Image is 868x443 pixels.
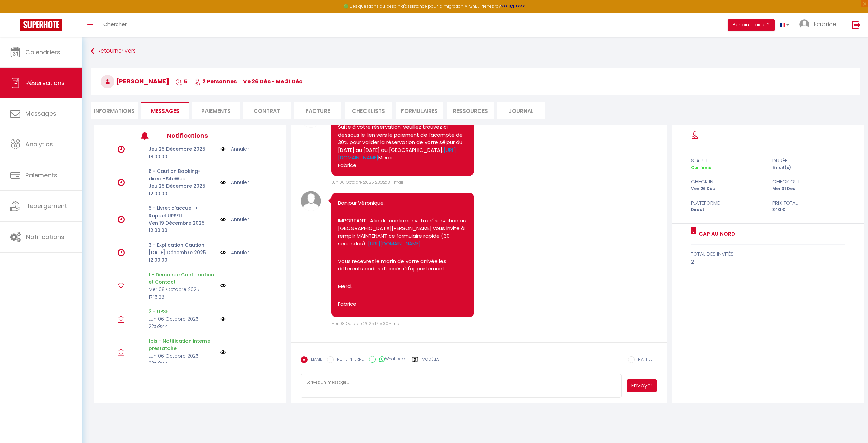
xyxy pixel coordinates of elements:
[345,102,392,119] li: CHECKLISTS
[768,207,849,213] div: 340 €
[149,219,216,234] p: Ven 19 Décembre 2025 12:00:00
[768,199,849,207] div: Prix total
[691,165,711,170] span: Confirmé
[149,271,216,286] p: 1 - Demande Confirmation et Contact
[799,19,809,29] img: ...
[691,250,845,258] div: total des invités
[396,102,443,119] li: FORMULAIRES
[176,78,188,85] span: 5
[331,179,403,185] span: Lun 06 Octobre 2025 23:32:13 - mail
[149,315,216,330] p: Lun 06 Octobre 2025 22:59:44
[243,78,302,85] span: ve 26 Déc - me 31 Déc
[25,48,60,56] span: Calendriers
[194,78,237,85] span: 2 Personnes
[338,116,467,169] pre: Bonjour Véronique, Suite à votre réservation, veuillez trouvez ci dessous le lien vers le paiemen...
[220,316,226,322] img: NO IMAGE
[691,258,845,266] div: 2
[149,241,216,249] p: 3 - Explication Caution
[338,283,467,290] p: Merci.
[220,179,226,186] img: NO IMAGE
[338,146,456,161] a: [URL][DOMAIN_NAME]
[687,207,768,213] div: Direct
[231,216,249,223] a: Annuler
[768,157,849,165] div: durée
[149,286,216,301] p: Mer 08 Octobre 2025 17:15:28
[338,258,467,273] p: Vous recevrez le matin de votre arrivée les différents codes d’accès à l'appartement.
[149,352,216,367] p: Lun 06 Octobre 2025 22:50:44
[852,21,861,29] img: logout
[25,109,56,118] span: Messages
[334,356,364,364] label: NOTE INTERNE
[25,79,65,87] span: Réservations
[103,21,127,28] span: Chercher
[696,230,735,238] a: Cap au Nord
[422,356,440,368] label: Modèles
[149,145,216,160] p: Jeu 25 Décembre 2025 18:00:00
[167,128,243,143] h3: Notifications
[497,102,545,119] li: Journal
[768,165,849,171] div: 5 nuit(s)
[308,356,322,364] label: EMAIL
[26,233,64,241] span: Notifications
[149,308,216,315] p: 2 - UPSELL
[220,216,226,223] img: NO IMAGE
[91,102,138,119] li: Informations
[149,182,216,197] p: Jeu 25 Décembre 2025 12:00:00
[447,102,494,119] li: Ressources
[338,217,467,247] p: IMPORTANT : Afin de confirmer votre réservation au [GEOGRAPHIC_DATA][PERSON_NAME] vous invite à r...
[627,379,657,392] button: Envoyer
[376,356,407,363] label: WhatsApp
[220,349,226,355] img: NO IMAGE
[220,249,226,256] img: NO IMAGE
[768,178,849,186] div: check out
[231,179,249,186] a: Annuler
[501,3,525,9] a: >>> ICI <<<<
[687,178,768,186] div: check in
[243,102,291,119] li: Contrat
[25,140,53,148] span: Analytics
[192,102,240,119] li: Paiements
[149,249,216,264] p: [DATE] Décembre 2025 12:00:00
[149,337,216,352] p: 1bis - Notification interne prestataire
[687,186,768,192] div: Ven 26 Déc
[220,283,226,288] img: NO IMAGE
[794,13,845,37] a: ... Fabrice
[338,199,467,207] p: Bonjour Véronique,
[368,240,421,247] a: [URL][DOMAIN_NAME]
[25,202,67,210] span: Hébergement
[220,145,226,153] img: NO IMAGE
[25,171,57,179] span: Paiements
[20,19,62,31] img: Super Booking
[687,157,768,165] div: statut
[768,186,849,192] div: Mer 31 Déc
[635,356,652,364] label: RAPPEL
[331,321,401,326] span: Mer 08 Octobre 2025 17:15:30 - mail
[231,145,249,153] a: Annuler
[98,13,132,37] a: Chercher
[728,19,775,31] button: Besoin d'aide ?
[91,45,860,57] a: Retourner vers
[101,77,169,85] span: [PERSON_NAME]
[149,167,216,182] p: 6 - Caution Booking-direct-SiteWeb
[687,199,768,207] div: Plateforme
[231,249,249,256] a: Annuler
[338,300,467,308] p: Fabrice
[814,20,836,28] span: Fabrice
[151,107,179,115] span: Messages
[294,102,341,119] li: Facture
[149,204,216,219] p: 5 - Livret d'accueil + Rappel UPSELL
[301,191,321,211] img: avatar.png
